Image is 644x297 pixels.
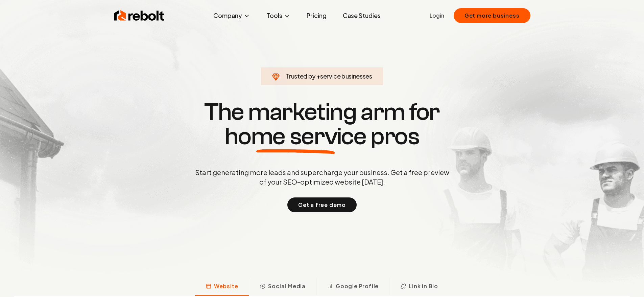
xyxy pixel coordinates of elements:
[301,9,332,22] a: Pricing
[285,72,315,80] span: Trusted by
[225,124,366,149] span: home service
[160,100,484,149] h1: The marketing arm for pros
[261,9,296,22] button: Tools
[195,278,249,296] button: Website
[287,197,357,212] button: Get a free demo
[409,282,438,290] span: Link in Bio
[389,278,449,296] button: Link in Bio
[316,278,389,296] button: Google Profile
[430,12,444,20] a: Login
[320,72,372,80] span: service businesses
[316,72,320,80] span: +
[268,282,306,290] span: Social Media
[249,278,316,296] button: Social Media
[454,8,530,23] button: Get more business
[208,9,256,22] button: Company
[337,9,386,22] a: Case Studies
[214,282,238,290] span: Website
[336,282,379,290] span: Google Profile
[194,168,451,187] p: Start generating more leads and supercharge your business. Get a free preview of your SEO-optimiz...
[114,9,165,22] img: Rebolt Logo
